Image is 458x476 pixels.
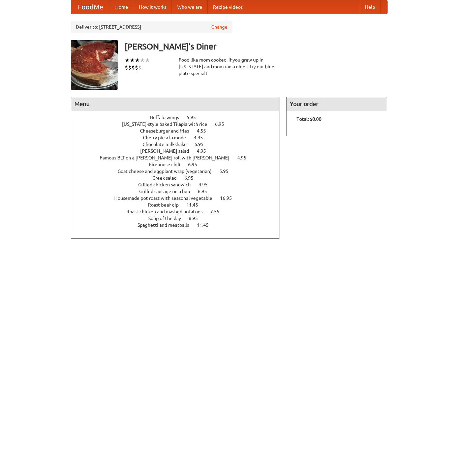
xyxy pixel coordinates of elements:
[131,64,135,71] li: $
[125,64,128,71] li: $
[297,116,322,122] b: Total: $0.00
[100,155,259,160] a: Famous BLT on a [PERSON_NAME] roll with [PERSON_NAME] 4.95
[71,0,110,14] a: FoodMe
[118,169,241,174] a: Goat cheese and eggplant wrap (vegetarian) 5.95
[197,128,213,134] span: 4.55
[122,121,214,127] span: [US_STATE]-style baked Tilapia with rice
[360,0,380,14] a: Help
[220,195,239,201] span: 16.95
[145,57,150,64] li: ★
[219,169,235,174] span: 5.95
[210,209,226,214] span: 7.55
[179,57,280,77] div: Food like mom cooked, if you grew up in [US_STATE] and mom ran a diner. Try our blue plate special!
[152,175,183,181] span: Greek salad
[143,142,193,147] span: Chocolate milkshake
[125,57,130,64] li: ★
[189,216,205,221] span: 8.95
[152,175,206,181] a: Greek salad 6.95
[184,175,200,181] span: 6.95
[130,57,135,64] li: ★
[143,135,215,140] a: Cherry pie a la mode 4.95
[150,115,186,120] span: Buffalo wings
[150,115,208,120] a: Buffalo wings 5.95
[237,155,253,160] span: 4.95
[149,162,210,167] a: Firehouse chili 6.95
[138,182,220,187] a: Grilled chicken sandwich 4.95
[114,195,244,201] a: Housemade pot roast with seasonal vegetable 16.95
[199,182,214,187] span: 4.95
[139,189,219,194] a: Grilled sausage on a bun 6.95
[211,24,227,30] a: Change
[140,148,196,154] span: [PERSON_NAME] salad
[114,195,219,201] span: Housemade pot roast with seasonal vegetable
[148,216,188,221] span: Soup of the day
[187,115,203,120] span: 5.95
[71,21,233,33] div: Deliver to: [STREET_ADDRESS]
[148,202,185,208] span: Roast beef dip
[140,128,196,134] span: Cheeseburger and fries
[197,148,213,154] span: 4.95
[143,142,216,147] a: Chocolate milkshake 6.95
[110,0,133,14] a: Home
[140,57,145,64] li: ★
[140,128,218,134] a: Cheeseburger and fries 4.55
[71,97,279,111] h4: Menu
[139,189,197,194] span: Grilled sausage on a bun
[143,135,193,140] span: Cherry pie a la mode
[125,40,388,53] h3: [PERSON_NAME]'s Diner
[198,189,214,194] span: 6.95
[148,202,211,208] a: Roast beef dip 11.45
[122,121,237,127] a: [US_STATE]-style baked Tilapia with rice 6.95
[208,0,248,14] a: Recipe videos
[100,155,236,160] span: Famous BLT on a [PERSON_NAME] roll with [PERSON_NAME]
[71,40,118,90] img: angular.jpg
[138,222,196,228] span: Spaghetti and meatballs
[197,222,215,228] span: 11.45
[135,57,140,64] li: ★
[126,209,209,214] span: Roast chicken and mashed potatoes
[138,64,142,71] li: $
[188,162,204,167] span: 6.95
[138,182,197,187] span: Grilled chicken sandwich
[194,142,210,147] span: 6.95
[138,222,221,228] a: Spaghetti and meatballs 11.45
[149,162,187,167] span: Firehouse chili
[133,0,172,14] a: How it works
[118,169,218,174] span: Goat cheese and eggplant wrap (vegetarian)
[286,97,387,111] h4: Your order
[215,121,231,127] span: 6.95
[135,64,138,71] li: $
[140,148,218,154] a: [PERSON_NAME] salad 4.95
[148,216,210,221] a: Soup of the day 8.95
[194,135,210,140] span: 4.95
[128,64,131,71] li: $
[126,209,232,214] a: Roast chicken and mashed potatoes 7.55
[186,202,205,208] span: 11.45
[172,0,208,14] a: Who we are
